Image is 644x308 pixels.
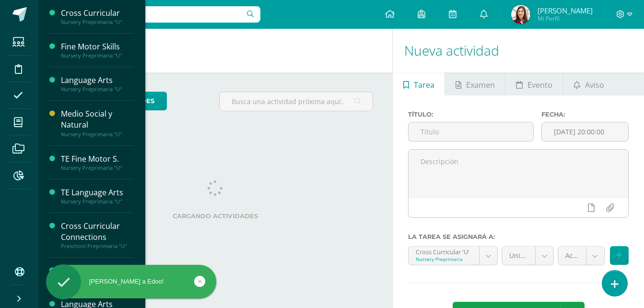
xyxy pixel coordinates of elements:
[558,247,604,265] a: Activities (60.0%)
[416,256,472,262] div: Nursery Preprimaria
[61,165,134,171] div: Nursery Preprimaria "U"
[220,92,373,111] input: Busca una actividad próxima aquí...
[565,247,579,265] span: Activities (60.0%)
[61,41,134,52] div: Fine Motor Skills
[466,73,495,96] span: Examen
[61,41,134,59] a: Fine Motor SkillsNursery Preprimaria "U"
[61,187,134,198] div: TE Language Arts
[542,122,628,141] input: Fecha de entrega
[61,19,134,25] div: Nursery Preprimaria "U"
[409,122,533,141] input: Título
[58,213,373,220] label: Cargando actividades
[61,8,134,25] a: Cross CurricularNursery Preprimaria "U"
[445,72,505,95] a: Examen
[527,73,552,96] span: Evento
[505,72,562,95] a: Evento
[61,221,134,249] a: Cross Curricular ConnectionsPreschool Preprimaria "U"
[61,187,134,205] a: TE Language ArtsNursery Preprimaria "U"
[408,111,534,118] label: Título:
[50,29,381,72] h1: Actividades
[61,131,134,138] div: Nursery Preprimaria "U"
[61,75,134,93] a: Language ArtsNursery Preprimaria "U"
[585,73,604,96] span: Aviso
[538,6,593,15] span: [PERSON_NAME]
[408,233,629,240] label: La tarea se asignará a:
[61,108,134,137] a: Medio Social y NaturalNursery Preprimaria "U"
[61,154,134,171] a: TE Fine Motor S.Nursery Preprimaria "U"
[61,75,134,86] div: Language Arts
[416,247,472,256] div: Cross Curricular 'U'
[45,6,260,23] input: Busca un usuario...
[61,198,134,205] div: Nursery Preprimaria "U"
[538,14,593,23] span: Mi Perfil
[563,72,615,95] a: Aviso
[393,72,445,95] a: Tarea
[61,108,134,130] div: Medio Social y Natural
[414,73,434,96] span: Tarea
[61,86,134,93] div: Nursery Preprimaria "U"
[61,243,134,249] div: Preschool Preprimaria "U"
[509,247,528,265] span: Unidad 3
[61,154,134,165] div: TE Fine Motor S.
[46,277,216,286] div: [PERSON_NAME] a Edoo!
[61,52,134,59] div: Nursery Preprimaria "U"
[61,221,134,243] div: Cross Curricular Connections
[541,111,629,118] label: Fecha:
[502,247,553,265] a: Unidad 3
[61,8,134,19] div: Cross Curricular
[409,247,497,265] a: Cross Curricular 'U'Nursery Preprimaria
[404,29,632,72] h1: Nueva actividad
[511,5,530,24] img: 7f0a03d709fdbe87b17eaa2394b75382.png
